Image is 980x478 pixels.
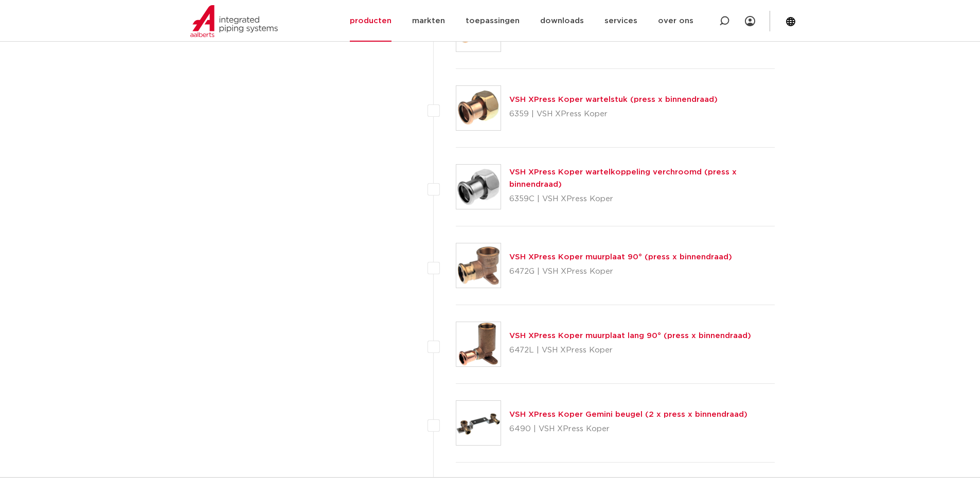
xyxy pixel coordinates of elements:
a: VSH XPress Koper wartelkoppeling verchroomd (press x binnendraad) [509,168,737,188]
p: 6359C | VSH XPress Koper [509,191,775,207]
img: Thumbnail for VSH XPress Koper wartelstuk (press x binnendraad) [456,86,501,130]
p: 6359 | VSH XPress Koper [509,106,718,122]
p: 6490 | VSH XPress Koper [509,421,747,437]
a: VSH XPress Koper muurplaat 90° (press x binnendraad) [509,253,732,261]
p: 6472L | VSH XPress Koper [509,342,751,359]
img: Thumbnail for VSH XPress Koper muurplaat 90° (press x binnendraad) [456,243,501,288]
img: Thumbnail for VSH XPress Koper Gemini beugel (2 x press x binnendraad) [456,401,501,445]
img: Thumbnail for VSH XPress Koper wartelkoppeling verchroomd (press x binnendraad) [456,165,501,209]
a: VSH XPress Koper Gemini beugel (2 x press x binnendraad) [509,411,747,418]
img: Thumbnail for VSH XPress Koper muurplaat lang 90° (press x binnendraad) [456,322,501,366]
a: VSH XPress Koper wartelstuk (press x binnendraad) [509,96,718,103]
a: VSH XPress Koper muurplaat lang 90° (press x binnendraad) [509,332,751,340]
p: 6472G | VSH XPress Koper [509,263,732,280]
